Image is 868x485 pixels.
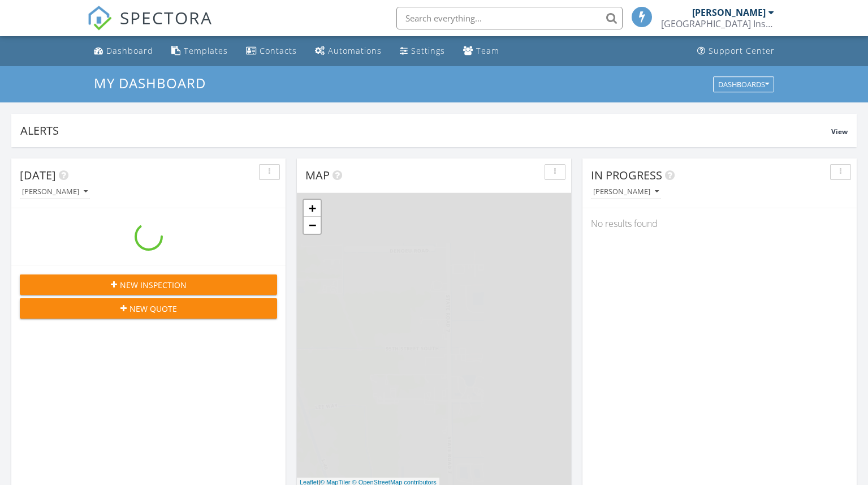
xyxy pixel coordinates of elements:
[718,80,769,88] div: Dashboards
[591,168,662,183] span: In Progress
[120,6,213,29] span: SPECTORA
[304,217,321,234] a: Zoom out
[20,298,277,319] button: New Quote
[582,208,857,239] div: No results found
[476,45,499,56] div: Team
[20,184,90,200] button: [PERSON_NAME]
[661,18,774,29] div: 5th Avenue Building Inspections, Inc.
[713,76,774,92] button: Dashboards
[709,45,775,56] div: Support Center
[87,6,112,31] img: The Best Home Inspection Software - Spectora
[20,168,56,183] span: [DATE]
[129,303,177,315] span: New Quote
[328,45,382,56] div: Automations
[20,274,277,295] button: New Inspection
[22,188,88,196] div: [PERSON_NAME]
[396,7,623,29] input: Search everything...
[305,168,330,183] span: Map
[593,188,659,196] div: [PERSON_NAME]
[591,184,661,200] button: [PERSON_NAME]
[184,45,228,56] div: Templates
[20,123,831,138] div: Alerts
[87,15,213,39] a: SPECTORA
[395,41,450,62] a: Settings
[831,127,848,136] span: View
[241,41,301,62] a: Contacts
[106,45,153,56] div: Dashboard
[304,200,321,217] a: Zoom in
[692,7,766,18] div: [PERSON_NAME]
[260,45,297,56] div: Contacts
[89,41,158,62] a: Dashboard
[120,279,187,291] span: New Inspection
[411,45,445,56] div: Settings
[167,41,232,62] a: Templates
[310,41,386,62] a: Automations (Basic)
[693,41,779,62] a: Support Center
[94,74,206,92] span: My Dashboard
[459,41,504,62] a: Team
